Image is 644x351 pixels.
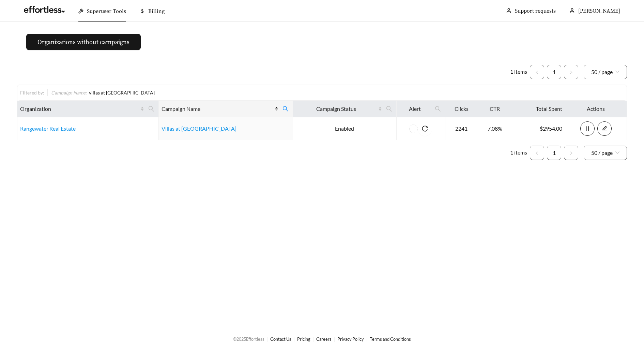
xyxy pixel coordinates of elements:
td: 7.08% [478,117,512,140]
button: right [564,146,578,160]
th: Actions [565,101,627,117]
a: Privacy Policy [337,336,364,342]
a: Careers [316,336,332,342]
span: Billing [148,8,165,15]
a: Terms and Conditions [370,336,411,342]
td: 2241 [445,117,478,140]
a: Contact Us [270,336,291,342]
div: Page Size [584,146,627,160]
span: left [535,151,539,155]
span: search [386,106,392,112]
a: 1 [547,146,561,160]
a: edit [597,125,612,132]
li: 1 [547,65,561,79]
li: Next Page [564,65,578,79]
span: Campaign Status [296,105,377,113]
span: 50 / page [591,146,619,160]
button: Organizations without campaigns [26,34,141,50]
a: 1 [547,65,561,79]
span: Campaign Name : [51,90,87,96]
button: reload [418,121,432,136]
td: $2954.00 [512,117,565,140]
span: Superuser Tools [87,8,126,15]
button: right [564,65,578,79]
span: 50 / page [591,65,619,79]
span: search [148,106,154,112]
th: Clicks [445,101,478,117]
span: right [569,151,573,155]
span: Organization [20,105,139,113]
span: search [145,103,157,114]
span: search [383,103,395,114]
li: 1 items [510,65,527,79]
span: Campaign Name [162,105,273,113]
a: Villas at [GEOGRAPHIC_DATA] [162,125,236,132]
div: Filtered by: [20,89,47,96]
span: search [432,103,444,114]
button: edit [597,121,612,136]
span: edit [598,126,611,132]
span: right [569,70,573,74]
span: search [282,106,289,112]
span: Alert [399,105,431,113]
th: CTR [478,101,512,117]
span: villas at [GEOGRAPHIC_DATA] [89,90,155,96]
td: Enabled [293,117,397,140]
a: Support requests [515,8,556,14]
span: search [280,103,291,114]
li: Previous Page [530,146,544,160]
th: Total Spent [512,101,565,117]
span: left [535,70,539,74]
li: 1 [547,146,561,160]
span: reload [418,126,432,132]
button: left [530,146,544,160]
button: left [530,65,544,79]
button: pause [580,121,595,136]
span: © 2025 Effortless [233,336,264,342]
li: Previous Page [530,65,544,79]
li: Next Page [564,146,578,160]
span: Organizations without campaigns [37,38,129,47]
a: Rangewater Real Estate [20,125,76,132]
span: search [435,106,441,112]
div: Page Size [584,65,627,79]
li: 1 items [510,146,527,160]
span: pause [581,126,594,132]
span: [PERSON_NAME] [578,8,620,14]
a: Pricing [297,336,310,342]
